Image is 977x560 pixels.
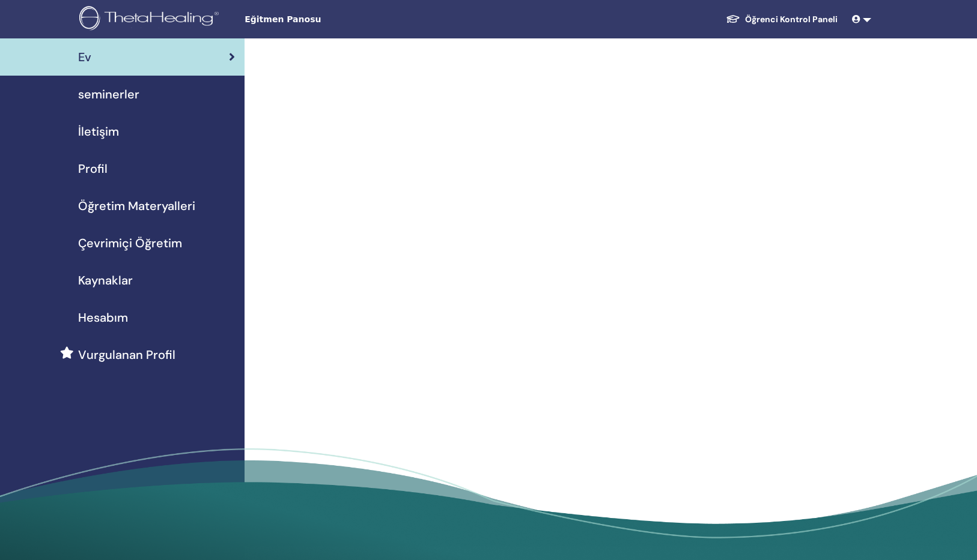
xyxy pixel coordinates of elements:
span: Çevrimiçi Öğretim [78,234,182,252]
span: Kaynaklar [78,271,133,289]
span: Vurgulanan Profil [78,346,175,364]
span: Ev [78,48,91,66]
img: logo.png [79,6,223,33]
a: Öğrenci Kontrol Paneli [716,8,847,31]
span: İletişim [78,122,119,140]
span: Profil [78,160,108,178]
span: seminerler [78,85,139,103]
span: Hesabım [78,309,128,327]
span: Öğretim Materyalleri [78,197,195,215]
img: graduation-cap-white.svg [726,14,740,24]
span: Eğitmen Panosu [245,13,425,26]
